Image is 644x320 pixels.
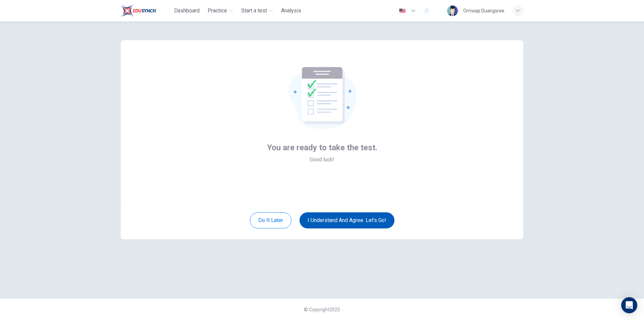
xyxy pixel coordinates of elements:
img: en [398,8,407,13]
span: Dashboard [174,7,200,15]
img: Train Test logo [121,4,156,17]
span: Start a test [241,7,267,15]
img: Profile picture [447,5,458,16]
span: Analysis [281,7,301,15]
div: Ormsap Duangsree [463,7,504,15]
div: Open Intercom Messenger [621,297,637,313]
button: Start a test [238,5,276,17]
button: Practice [205,5,236,17]
button: Analysis [278,5,304,17]
button: I understand and agree. Let’s go! [300,212,394,228]
a: Train Test logo [121,4,171,17]
span: © Copyright 2025 [304,307,340,312]
button: Do it later [250,212,291,228]
span: You are ready to take the test. [267,142,377,153]
span: Good luck! [310,156,334,164]
span: Practice [208,7,227,15]
button: Dashboard [171,5,202,17]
